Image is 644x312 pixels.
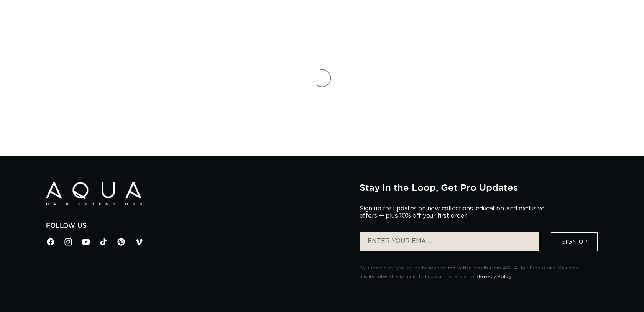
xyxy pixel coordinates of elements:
[360,182,598,193] h2: Stay in the Loop, Get Pro Updates
[360,264,598,281] p: By subscribing, you agree to receive marketing emails from AQUA Hair Extensions. You may unsubscr...
[551,232,598,251] button: Sign Up
[360,205,551,220] p: Sign up for updates on new collections, education, and exclusive offers — plus 10% off your first...
[360,232,539,251] input: ENTER YOUR EMAIL
[46,182,142,205] img: Aqua Hair Extensions
[479,274,512,279] a: Privacy Policy
[46,222,348,230] h2: Follow Us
